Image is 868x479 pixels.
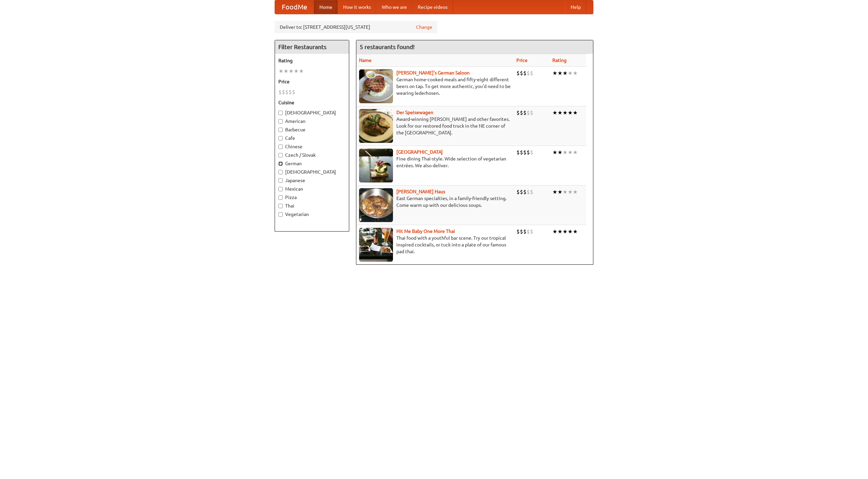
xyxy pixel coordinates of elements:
label: Cafe [278,135,346,141]
label: Pizza [278,194,346,201]
label: [DEMOGRAPHIC_DATA] [278,169,346,175]
li: ★ [294,67,299,75]
input: German [278,161,283,166]
label: Japanese [278,177,346,184]
input: Japanese [278,178,283,183]
input: Pizza [278,195,283,200]
a: Name [359,58,372,63]
a: Change [416,24,432,30]
input: Mexican [278,187,283,191]
a: [PERSON_NAME]'s German Saloon [396,70,470,75]
h4: Filter Restaurants [275,40,349,54]
li: $ [520,228,523,235]
li: $ [523,69,527,77]
img: kohlhaus.jpg [359,188,393,222]
input: American [278,119,283,124]
input: [DEMOGRAPHIC_DATA] [278,111,283,115]
input: Vegetarian [278,212,283,217]
li: $ [527,188,530,196]
li: $ [520,149,523,156]
li: $ [282,88,285,96]
input: Barbecue [278,128,283,132]
li: ★ [563,188,568,196]
h5: Price [278,78,346,85]
a: Rating [552,58,567,63]
li: $ [516,109,520,116]
div: Deliver to: [STREET_ADDRESS][US_STATE] [275,21,437,33]
li: ★ [299,67,304,75]
li: ★ [568,109,573,116]
li: $ [520,69,523,77]
label: Czech / Slovak [278,152,346,158]
li: ★ [557,228,563,235]
li: ★ [552,69,557,77]
input: Cafe [278,136,283,140]
input: [DEMOGRAPHIC_DATA] [278,170,283,174]
li: ★ [573,188,578,196]
li: $ [527,149,530,156]
a: How it works [338,0,376,14]
li: $ [278,88,282,96]
label: American [278,118,346,125]
li: $ [530,109,533,116]
li: ★ [552,228,557,235]
li: $ [520,188,523,196]
li: ★ [568,188,573,196]
li: ★ [552,149,557,156]
li: ★ [557,69,563,77]
input: Thai [278,204,283,208]
li: $ [520,109,523,116]
li: ★ [563,109,568,116]
label: Mexican [278,186,346,192]
a: Price [516,58,528,63]
a: FoodMe [275,0,314,14]
li: $ [527,228,530,235]
li: ★ [557,109,563,116]
li: ★ [289,67,294,75]
ng-pluralize: 5 restaurants found! [360,44,415,50]
li: $ [516,149,520,156]
a: Home [314,0,338,14]
p: German home-cooked meals and fifty-eight different beers on tap. To get more authentic, you'd nee... [359,76,511,96]
li: ★ [568,149,573,156]
input: Chinese [278,145,283,149]
li: ★ [573,109,578,116]
li: $ [530,69,533,77]
li: $ [530,149,533,156]
input: Czech / Slovak [278,153,283,157]
a: Hit Me Baby One More Thai [396,228,455,234]
li: $ [530,228,533,235]
li: $ [289,88,292,96]
h5: Rating [278,57,346,64]
li: ★ [283,67,289,75]
label: German [278,160,346,167]
li: $ [292,88,295,96]
p: East German specialties, in a family-friendly setting. Come warm up with our delicious soups. [359,195,511,209]
li: ★ [573,149,578,156]
li: $ [285,88,289,96]
li: ★ [563,69,568,77]
li: ★ [552,188,557,196]
a: [GEOGRAPHIC_DATA] [396,149,443,155]
li: ★ [568,69,573,77]
li: ★ [552,109,557,116]
li: $ [523,228,527,235]
img: speisewagen.jpg [359,109,393,143]
img: esthers.jpg [359,69,393,103]
img: babythai.jpg [359,228,393,262]
li: ★ [573,228,578,235]
li: ★ [563,149,568,156]
a: Der Speisewagen [396,110,433,115]
li: $ [523,149,527,156]
li: ★ [278,67,283,75]
a: [PERSON_NAME] Haus [396,189,445,194]
li: $ [523,109,527,116]
p: Award-winning [PERSON_NAME] and other favorites. Look for our restored food truck in the NE corne... [359,116,511,136]
li: ★ [557,188,563,196]
label: [DEMOGRAPHIC_DATA] [278,109,346,116]
li: ★ [557,149,563,156]
a: Who we are [376,0,412,14]
h5: Cuisine [278,99,346,106]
